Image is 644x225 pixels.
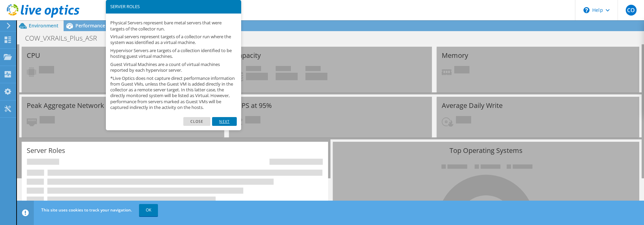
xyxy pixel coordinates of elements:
[305,66,321,73] span: Total
[110,20,237,31] p: Physical Servers represent bare metal servers that were targets of the collector run.
[41,207,132,213] span: This site uses cookies to track your navigation.
[626,5,637,16] span: CO
[22,35,108,42] h1: COW_VXRAILs_Plus_ASR
[110,48,237,59] p: Hypervisor Servers are targets of a collection identified to be hosting guest virtual machines.
[583,7,590,13] svg: \n
[110,4,237,9] h3: SERVER ROLES
[305,73,327,80] h4: 0 GiB
[75,22,105,29] span: Performance
[276,66,291,73] span: Free
[110,34,237,45] p: Virtual servers represent targets of a collector run where the system was identified as a virtual...
[246,66,261,73] span: Used
[110,62,237,73] p: Guest Virtual Machines are a count of virtual machines reported by each hypervisor server.
[245,116,260,125] span: Pending
[29,22,59,29] span: Environment
[246,73,268,80] h4: 0 GiB
[183,117,211,126] a: Close
[212,117,236,126] a: Next
[276,73,298,80] h4: 0 GiB
[39,66,54,75] span: Pending
[454,66,469,75] span: Pending
[139,204,158,216] a: OK
[110,75,237,110] p: *Live Optics does not capture direct performance information from Guest VMs, unless the Guest VM ...
[40,116,55,125] span: Pending
[456,116,471,125] span: Pending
